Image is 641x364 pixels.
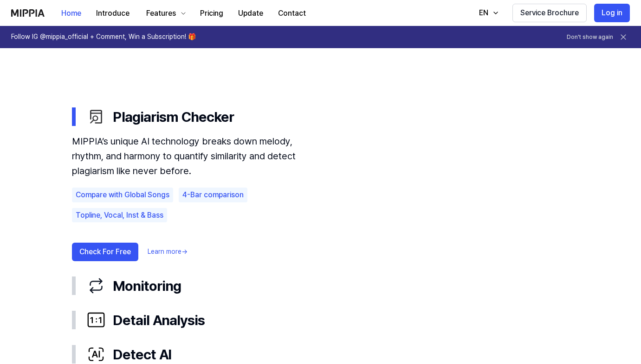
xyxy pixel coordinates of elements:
h1: Follow IG @mippia_official + Comment, Win a Subscription! 🎁 [11,32,196,42]
div: 4-Bar comparison [179,188,247,202]
div: EN [477,7,490,19]
div: Features [144,8,178,19]
button: Log in [594,4,630,22]
a: Home [54,0,89,26]
a: Update [231,0,271,26]
button: Pricing [193,4,231,23]
button: Monitoring [72,269,570,303]
div: Detect AI [87,345,570,364]
button: Check For Free [72,243,138,261]
button: Detail Analysis [72,303,570,337]
button: Contact [271,4,313,23]
button: Home [54,4,89,23]
img: logo [11,9,45,17]
button: Don't show again [567,33,613,41]
a: Learn more→ [148,247,188,257]
div: Topline, Vocal, Inst & Bass [72,208,167,223]
div: Monitoring [87,276,570,295]
div: MIPPIA’s unique AI technology breaks down melody, rhythm, and harmony to quantify similarity and ... [72,134,323,178]
button: Introduce [89,4,137,23]
button: EN [470,4,505,22]
div: Detail Analysis [87,310,570,330]
button: Service Brochure [512,4,587,22]
button: Plagiarism Checker [72,100,570,134]
div: Plagiarism Checker [72,134,570,269]
button: Features [137,4,193,23]
div: Plagiarism Checker [87,107,570,126]
div: Compare with Global Songs [72,188,173,202]
button: Update [231,4,271,23]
